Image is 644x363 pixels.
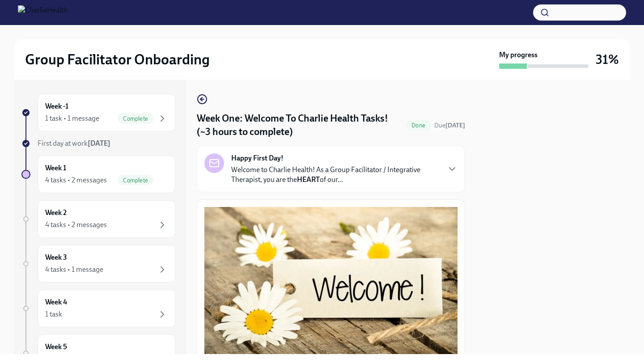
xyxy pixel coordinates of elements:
[45,220,107,230] div: 4 tasks • 2 messages
[21,200,175,238] a: Week 24 tasks • 2 messages
[434,121,465,130] span: August 18th, 2025 09:00
[45,163,66,173] h6: Week 1
[297,175,320,184] strong: HEART
[21,156,175,193] a: Week 14 tasks • 2 messagesComplete
[45,265,103,274] div: 4 tasks • 1 message
[45,297,67,307] h6: Week 4
[45,114,99,123] div: 1 task • 1 message
[45,253,67,262] h6: Week 3
[596,51,619,68] h3: 31%
[204,207,458,359] button: Zoom image
[18,5,68,20] img: CharlieHealth
[45,175,107,185] div: 4 tasks • 2 messages
[21,139,175,148] a: First day at work[DATE]
[88,139,110,148] strong: [DATE]
[197,112,402,139] h4: Week One: Welcome To Charlie Health Tasks! (~3 hours to complete)
[45,101,68,111] h6: Week -1
[38,139,110,148] span: First day at work
[231,153,284,163] strong: Happy First Day!
[434,122,465,129] span: Due
[406,122,431,129] span: Done
[231,165,440,185] p: Welcome to Charlie Health! As a Group Facilitator / Integrative Therapist, you are the of our...
[21,290,175,327] a: Week 41 task
[499,50,538,60] strong: My progress
[118,177,153,184] span: Complete
[118,115,153,122] span: Complete
[445,122,465,129] strong: [DATE]
[45,208,67,218] h6: Week 2
[45,309,62,319] div: 1 task
[21,94,175,131] a: Week -11 task • 1 messageComplete
[25,51,210,68] h2: Group Facilitator Onboarding
[21,245,175,283] a: Week 34 tasks • 1 message
[45,342,67,352] h6: Week 5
